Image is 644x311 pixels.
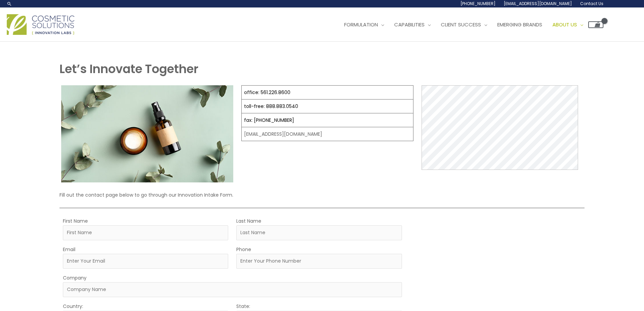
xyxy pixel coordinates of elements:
[236,225,402,240] input: Last Name
[59,191,584,199] p: Fill out the contact page below to go through our Innovation Intake Form.
[339,15,389,35] a: Formulation
[389,15,436,35] a: Capabilities
[63,217,88,225] label: First Name
[63,225,228,240] input: First Name
[61,85,233,182] img: Contact page image for private label skincare manufacturer Cosmetic solutions shows a skin care b...
[244,117,294,124] a: fax: [PHONE_NUMBER]
[7,14,74,35] img: Cosmetic Solutions Logo
[63,254,228,269] input: Enter Your Email
[236,302,250,311] label: State:
[492,15,547,35] a: Emerging Brands
[63,282,402,297] input: Company Name
[7,1,12,6] a: Search icon link
[244,89,290,96] a: office: 561.226.8600
[236,245,251,254] label: Phone
[588,21,603,28] a: View Shopping Cart, empty
[441,21,481,28] span: Client Success
[460,1,496,6] span: [PHONE_NUMBER]
[497,21,542,28] span: Emerging Brands
[63,245,75,254] label: Email
[504,1,572,6] span: [EMAIL_ADDRESS][DOMAIN_NAME]
[244,103,298,110] a: toll-free: 888.883.0540
[344,21,378,28] span: Formulation
[63,302,83,311] label: Country:
[236,217,261,225] label: Last Name
[63,273,87,282] label: Company
[59,61,198,77] strong: Let’s Innovate Together
[242,127,413,141] td: [EMAIL_ADDRESS][DOMAIN_NAME]
[580,1,603,6] span: Contact Us
[552,21,577,28] span: About Us
[394,21,425,28] span: Capabilities
[236,254,402,269] input: Enter Your Phone Number
[436,15,492,35] a: Client Success
[547,15,588,35] a: About Us
[334,15,603,35] nav: Site Navigation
